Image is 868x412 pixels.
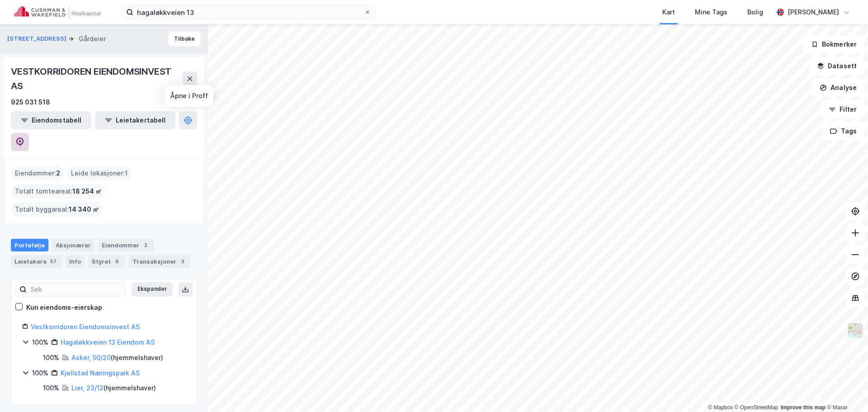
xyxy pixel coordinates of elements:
[695,7,727,18] div: Mine Tags
[61,369,140,377] a: Kjellstad Næringspark AS
[14,6,100,19] img: cushman-wakefield-realkapital-logo.202ea83816669bd177139c58696a8fa1.svg
[11,202,103,217] div: Totalt byggareal :
[788,7,839,18] div: [PERSON_NAME]
[178,257,187,266] div: 3
[821,100,864,118] button: Filter
[95,111,175,129] button: Leietakertabell
[11,166,64,180] div: Eiendommer :
[71,354,111,361] a: Asker, 50/20
[708,404,733,411] a: Mapbox
[823,369,868,412] iframe: Chat Widget
[735,404,778,411] a: OpenStreetMap
[98,239,154,251] div: Eiendommer
[79,33,106,44] div: Gårdeier
[88,255,125,268] div: Styret
[43,352,59,363] div: 100%
[11,111,91,129] button: Eiendomstabell
[812,79,864,97] button: Analyse
[168,32,201,46] button: Tilbake
[747,7,763,18] div: Bolig
[141,241,150,250] div: 2
[822,122,864,140] button: Tags
[27,283,126,296] input: Søk
[662,7,675,18] div: Kart
[781,404,826,411] a: Improve this map
[11,184,105,199] div: Totalt tomteareal :
[31,323,140,331] a: Vestkorridoren Eiendomsinvest AS
[71,352,163,363] div: ( hjemmelshaver )
[43,383,59,393] div: 100%
[61,338,155,346] a: Hagaløkkveien 13 Eiendom AS
[66,255,85,268] div: Info
[48,257,58,266] div: 57
[67,166,132,180] div: Leide lokasjoner :
[71,383,156,393] div: ( hjemmelshaver )
[803,35,864,53] button: Bokmerker
[823,369,868,412] div: Kontrollprogram for chat
[32,337,48,348] div: 100%
[69,204,99,215] span: 14 340 ㎡
[132,282,173,297] button: Ekspander
[71,384,104,392] a: Lier, 23/12
[11,97,50,108] div: 925 031 518
[125,168,128,179] span: 1
[809,57,864,75] button: Datasett
[11,255,62,268] div: Leietakere
[113,257,122,266] div: 6
[7,34,68,43] button: [STREET_ADDRESS]
[11,239,48,251] div: Portefølje
[11,64,183,93] div: VESTKORRIDOREN EIENDOMSINVEST AS
[52,239,94,251] div: Aksjonærer
[129,255,191,268] div: Transaksjoner
[847,322,864,339] img: Z
[56,168,60,179] span: 2
[72,186,102,197] span: 18 254 ㎡
[32,368,48,379] div: 100%
[133,5,364,19] input: Søk på adresse, matrikkel, gårdeiere, leietakere eller personer
[26,302,102,313] div: Kun eiendoms-eierskap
